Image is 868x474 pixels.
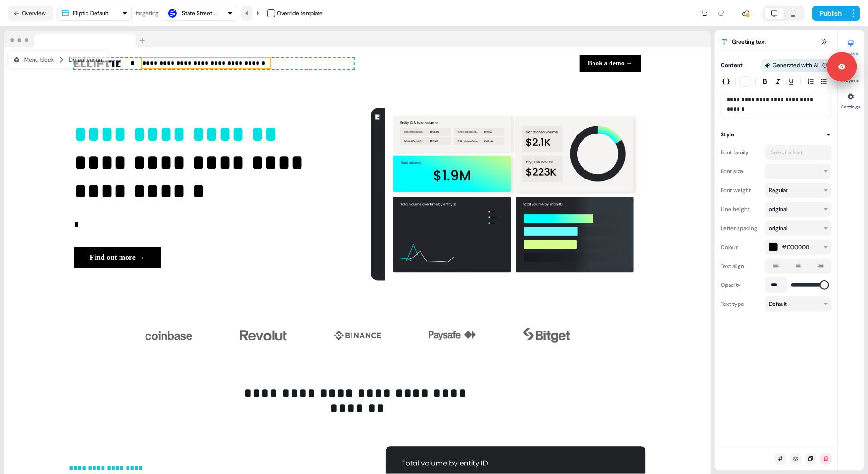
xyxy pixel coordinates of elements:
[277,9,323,18] div: Override template
[732,37,766,46] span: Greeting text
[721,296,761,312] div: Text type
[721,183,761,198] div: Font weight
[782,242,809,252] span: #000000
[721,145,761,160] div: Font family
[721,130,832,139] button: Style
[240,317,287,355] img: Image
[721,202,761,217] div: Line height
[371,108,641,281] img: Image
[765,145,832,160] button: Select a font
[765,240,832,255] button: #000000
[721,277,761,293] div: Opacity
[334,317,381,355] img: Image
[769,148,805,157] div: Select a font
[580,55,641,72] button: Book a demo →
[136,9,159,18] div: targeting
[769,299,787,309] div: Default
[838,36,864,57] button: Styles
[721,61,743,70] div: Content
[13,55,54,64] div: Menu block
[74,247,161,268] button: Find out more →
[721,221,761,236] div: Letter spacing
[4,31,149,48] img: Browser topbar
[721,240,761,255] div: Colour
[523,317,570,355] img: Image
[769,186,788,195] div: Regular
[8,6,53,21] button: Overview
[838,89,864,110] button: Settings
[773,61,818,70] div: Generated with AI
[429,317,476,355] img: Image
[812,6,847,21] button: Publish
[361,55,641,72] div: Book a demo →
[769,224,787,233] div: original
[145,317,192,355] img: Image
[163,6,237,21] button: State Street Bank
[721,130,734,139] div: Style
[73,9,108,18] div: Elliptic Default
[182,9,220,18] div: State Street Bank
[721,259,761,274] div: Text align
[769,205,787,214] div: original
[74,247,344,268] div: Find out more →
[721,164,761,179] div: Font size
[69,55,104,64] div: Default variant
